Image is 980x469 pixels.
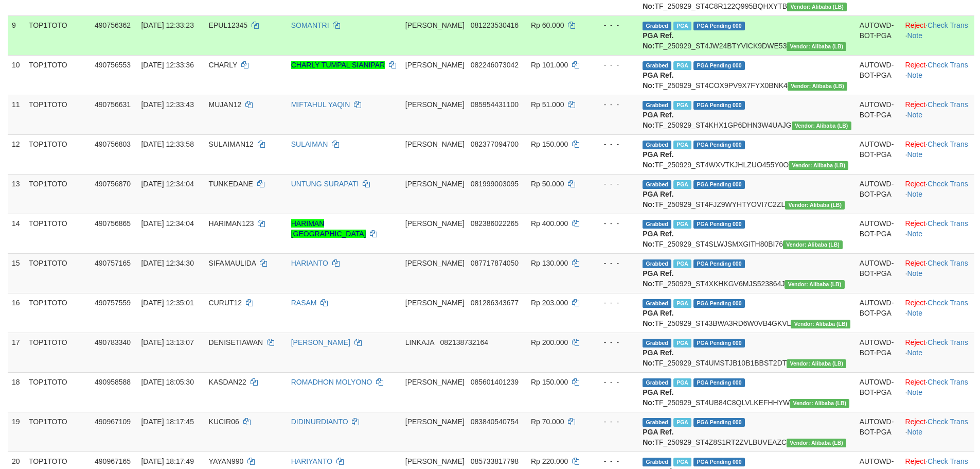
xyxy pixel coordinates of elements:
[643,259,671,268] span: Grabbed
[405,418,465,426] span: [PERSON_NAME]
[856,15,901,55] td: AUTOWD-BOT-PGA
[531,418,564,426] span: Rp 70.000
[693,101,745,110] span: PGA Pending
[693,220,745,229] span: PGA Pending
[673,458,691,466] span: Marked by adsdarwis
[693,299,745,308] span: PGA Pending
[471,100,519,109] span: Copy 085954431100 to clipboard
[638,293,855,333] td: TF_250929_ST43BWA3RD6W0VB4GKVL
[594,179,634,189] div: - - -
[141,100,193,109] span: [DATE] 12:33:43
[693,339,745,348] span: PGA Pending
[638,253,855,293] td: TF_250929_ST4XKHKGV6MJS523864J
[209,418,239,426] span: KUCIR06
[907,230,922,238] a: Note
[856,333,901,372] td: AUTOWD-BOT-PGA
[209,259,256,267] span: SIFAMAULIDA
[8,95,25,134] td: 11
[531,457,568,465] span: Rp 220.000
[209,338,263,346] span: DENISETIAWAN
[907,309,922,317] a: Note
[531,61,568,69] span: Rp 101.000
[25,15,91,55] td: TOP1TOTO
[531,219,568,228] span: Rp 400.000
[905,180,926,188] a: Reject
[856,55,901,95] td: AUTOWD-BOT-PGA
[643,428,673,446] b: PGA Ref. No:
[907,349,922,357] a: Note
[291,259,328,267] a: HARIANTO
[792,121,851,130] span: Vendor URL: https://dashboard.q2checkout.com/secure
[643,101,671,110] span: Grabbed
[25,174,91,214] td: TOP1TOTO
[25,55,91,95] td: TOP1TOTO
[643,388,673,407] b: PGA Ref. No:
[594,99,634,110] div: - - -
[643,458,671,466] span: Grabbed
[905,21,926,29] a: Reject
[25,95,91,134] td: TOP1TOTO
[928,219,968,228] a: Check Trans
[471,21,519,29] span: Copy 081223530416 to clipboard
[643,220,671,229] span: Grabbed
[95,61,131,69] span: 490756553
[673,61,691,70] span: Marked by adsdarwis
[643,111,673,129] b: PGA Ref. No:
[673,22,691,30] span: Marked by adsdarwis
[95,180,131,188] span: 490756870
[856,253,901,293] td: AUTOWD-BOT-PGA
[209,457,244,465] span: YAYAN990
[405,378,465,386] span: [PERSON_NAME]
[788,82,847,91] span: Vendor URL: https://dashboard.q2checkout.com/secure
[209,21,248,29] span: EPUL12345
[8,15,25,55] td: 9
[905,378,926,386] a: Reject
[8,293,25,333] td: 16
[405,457,465,465] span: [PERSON_NAME]
[673,180,691,189] span: Marked by adsdarwis
[856,412,901,451] td: AUTOWD-BOT-PGA
[141,259,193,267] span: [DATE] 12:34:30
[471,418,519,426] span: Copy 083840540754 to clipboard
[8,134,25,174] td: 12
[405,61,465,69] span: [PERSON_NAME]
[638,412,855,451] td: TF_250929_ST4Z8S1RT2ZVLBUVEAZC
[856,134,901,174] td: AUTOWD-BOT-PGA
[405,100,465,109] span: [PERSON_NAME]
[25,134,91,174] td: TOP1TOTO
[25,333,91,372] td: TOP1TOTO
[901,333,974,372] td: · ·
[8,333,25,372] td: 17
[856,95,901,134] td: AUTOWD-BOT-PGA
[405,21,465,29] span: [PERSON_NAME]
[905,457,926,465] a: Reject
[901,15,974,55] td: · ·
[856,174,901,214] td: AUTOWD-BOT-PGA
[638,372,855,412] td: TF_250929_ST4UB84C8QLVLKEFHHYW
[638,134,855,174] td: TF_250929_ST4WXVTKJHLZUO455Y0O
[25,253,91,293] td: TOP1TOTO
[905,219,926,228] a: Reject
[95,140,131,148] span: 490756803
[531,378,568,386] span: Rp 150.000
[8,55,25,95] td: 10
[405,180,465,188] span: [PERSON_NAME]
[209,299,242,307] span: CURUT12
[531,180,564,188] span: Rp 50.000
[907,428,922,436] a: Note
[471,219,519,228] span: Copy 082386022265 to clipboard
[25,372,91,412] td: TOP1TOTO
[643,378,671,387] span: Grabbed
[209,378,246,386] span: KASDAN22
[471,180,519,188] span: Copy 081999003095 to clipboard
[673,299,691,308] span: Marked by adsdarwis
[928,299,968,307] a: Check Trans
[25,412,91,451] td: TOP1TOTO
[787,359,846,368] span: Vendor URL: https://dashboard.q2checkout.com/secure
[928,140,968,148] a: Check Trans
[594,218,634,229] div: - - -
[594,139,634,149] div: - - -
[901,253,974,293] td: · ·
[673,418,691,427] span: Marked by adsdarwis
[638,333,855,372] td: TF_250929_ST4UMSTJB10B1BBST2DT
